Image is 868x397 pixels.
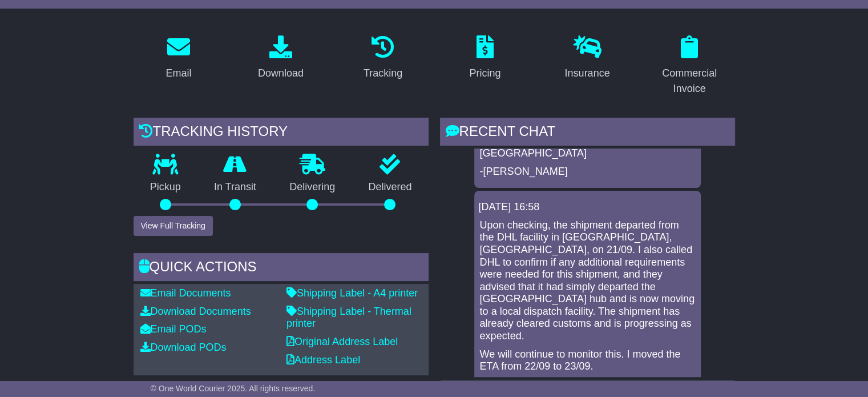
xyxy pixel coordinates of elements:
a: Download PODs [140,342,227,353]
a: Download [251,31,311,85]
a: Email Documents [140,287,231,299]
p: Delivering [273,181,352,194]
div: Tracking [364,66,402,81]
p: Upon checking, the shipment departed from the DHL facility in [GEOGRAPHIC_DATA], [GEOGRAPHIC_DATA... [480,219,695,343]
div: Insurance [564,66,609,81]
a: Shipping Label - Thermal printer [286,306,411,330]
div: Tracking history [134,118,429,149]
p: Delivered [352,181,428,194]
span: © One World Courier 2025. All rights reserved. [151,384,316,393]
a: Commercial Invoice [644,31,735,101]
div: Download [258,66,304,81]
div: RECENT CHAT [440,118,735,149]
a: Address Label [286,354,360,366]
a: Original Address Label [286,336,398,347]
div: Commercial Invoice [652,66,728,97]
button: View Full Tracking [134,216,213,236]
a: Insurance [557,31,617,85]
div: Email [165,66,191,81]
p: In Transit [197,181,273,194]
div: Pricing [469,66,500,81]
div: [DATE] 16:58 [479,201,696,214]
div: Quick Actions [134,253,429,284]
a: Email PODs [140,323,207,335]
a: Download Documents [140,306,251,317]
p: We will continue to monitor this. I moved the ETA from 22/09 to 23/09. [480,348,695,373]
a: Email [158,31,199,85]
p: -[PERSON_NAME] [480,166,695,178]
a: Shipping Label - A4 printer [286,287,418,299]
a: Pricing [462,31,508,85]
a: Tracking [356,31,410,85]
p: Pickup [134,181,197,194]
